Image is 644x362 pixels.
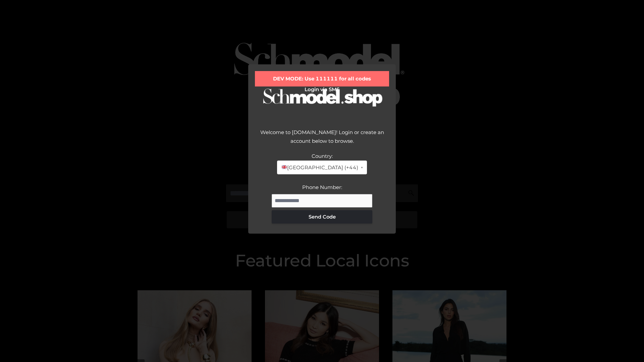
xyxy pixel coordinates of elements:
[312,153,333,159] label: Country:
[281,163,358,172] span: [GEOGRAPHIC_DATA] (+44)
[302,184,342,190] label: Phone Number:
[255,128,389,152] div: Welcome to [DOMAIN_NAME]! Login or create an account below to browse.
[282,165,287,170] img: 🇬🇧
[272,210,372,224] button: Send Code
[255,86,389,93] h2: Login via SMS
[255,71,389,86] div: DEV MODE: Use 111111 for all codes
